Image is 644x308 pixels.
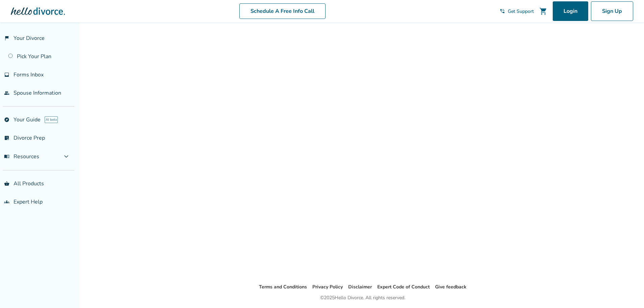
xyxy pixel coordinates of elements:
span: Get Support [508,8,534,15]
a: Sign Up [591,1,633,21]
span: explore [4,117,9,122]
span: list_alt_check [4,135,9,141]
span: Resources [4,153,39,160]
a: Expert Code of Conduct [377,284,430,290]
span: flag_2 [4,35,9,41]
span: groups [4,199,9,205]
span: inbox [4,72,9,77]
span: shopping_basket [4,181,9,186]
span: people [4,90,9,96]
a: phone_in_talkGet Support [500,8,534,15]
a: Login [553,1,588,21]
span: Forms Inbox [14,71,44,78]
span: shopping_cart [539,7,547,15]
li: Give feedback [435,283,467,291]
a: Privacy Policy [312,284,343,290]
span: menu_book [4,154,9,159]
div: © 2025 Hello Divorce. All rights reserved. [320,294,405,302]
span: AI beta [45,116,58,123]
a: Terms and Conditions [259,284,307,290]
span: expand_more [62,152,70,161]
span: phone_in_talk [500,8,505,14]
a: Schedule A Free Info Call [239,3,326,19]
li: Disclaimer [348,283,372,291]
